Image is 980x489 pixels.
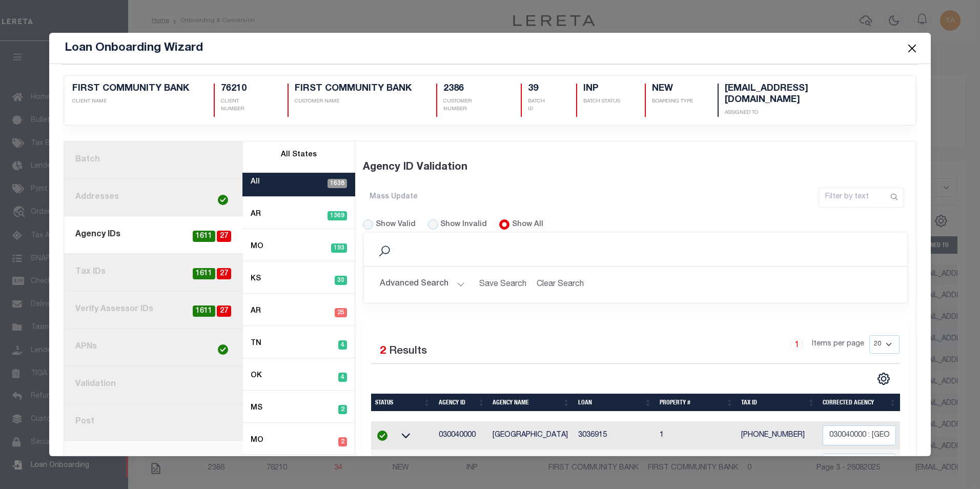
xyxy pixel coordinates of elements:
img: check-icon-green.svg [218,344,228,355]
a: Addresses [64,179,243,216]
span: 1369 [328,211,347,220]
button: Close [905,42,918,55]
label: MS [251,403,262,414]
td: [GEOGRAPHIC_DATA] [488,421,574,450]
td: 2 [656,450,737,478]
p: CLIENT NAME [72,98,189,106]
span: 2 [338,405,347,414]
div: Agency ID Validation [363,148,909,188]
th: Agency Name: activate to sort column ascending [488,394,574,411]
th: Corrected Agency: activate to sort column ascending [819,394,900,411]
th: Status: activate to sort column ascending [371,394,435,411]
label: MO [251,435,263,446]
a: Verify Assessor IDs271611 [64,291,243,329]
span: 4 [338,373,347,382]
p: Boarding Type [652,98,693,106]
p: BATCH STATUS [583,98,620,106]
h5: 76210 [221,84,263,95]
span: 2 [380,346,386,357]
th: Loan: activate to sort column ascending [574,394,656,411]
p: CUSTOMER NUMBER [443,98,496,113]
span: 2 [338,437,347,446]
img: check-icon-green.svg [377,431,387,441]
th: Agency ID: activate to sort column ascending [435,394,489,411]
td: 3036915 [574,450,656,478]
span: 27 [217,268,231,280]
a: 1 [791,339,802,350]
a: Validation [64,366,243,403]
label: AR [251,209,261,220]
label: TN [251,338,261,350]
span: Items per page [812,339,864,350]
td: 1 [656,421,737,450]
span: 1611 [193,305,215,317]
h5: NEW [652,84,693,95]
span: 193 [331,243,347,253]
a: Batch [64,141,243,179]
label: All States [281,150,317,161]
p: Assigned To [725,109,883,117]
label: OK [251,371,262,382]
input: Filter by text [819,188,885,207]
h5: INP [583,84,620,95]
th: Property #: activate to sort column ascending [656,394,737,411]
label: Show Invalid [440,219,487,231]
h5: [EMAIL_ADDRESS][DOMAIN_NAME] [725,84,883,106]
a: Agency IDs271611 [64,216,243,254]
h5: 2386 [443,84,496,95]
a: APNs [64,329,243,366]
label: KS [251,274,261,285]
label: Show All [512,219,543,231]
span: 1611 [193,231,215,242]
label: MO [251,241,263,253]
span: 1638 [328,179,347,188]
th: Tax ID: activate to sort column ascending [737,394,819,411]
h5: FIRST COMMUNITY BANK [72,84,189,95]
span: 27 [217,231,231,242]
button: Clear Search [533,275,588,295]
td: [PHONE_NUMBER] [737,421,819,450]
h5: FIRST COMMUNITY BANK [295,84,412,95]
td: 3036915 [574,421,656,450]
label: All [251,177,260,188]
p: CLIENT NUMBER [221,98,263,113]
a: Post [64,403,243,441]
label: Show Valid [376,219,416,231]
td: [GEOGRAPHIC_DATA] [488,450,574,478]
p: BATCH ID [528,98,552,113]
span: 30 [335,276,347,285]
td: 030040000 [435,421,489,450]
td: 030040000 [435,450,489,478]
a: Tax IDs271611 [64,254,243,291]
span: 25 [335,308,347,317]
td: [PHONE_NUMBER] [737,450,819,478]
label: AR [251,306,261,317]
button: Save Search [473,275,533,295]
button: Advanced Search [380,275,465,295]
span: 4 [338,340,347,350]
h5: 39 [528,84,552,95]
h5: Loan Onboarding Wizard [65,41,203,55]
img: check-icon-green.svg [218,195,228,205]
span: 1611 [193,268,215,280]
label: Results [389,343,427,360]
span: 27 [217,305,231,317]
p: CUSTOMER NAME [295,98,412,106]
